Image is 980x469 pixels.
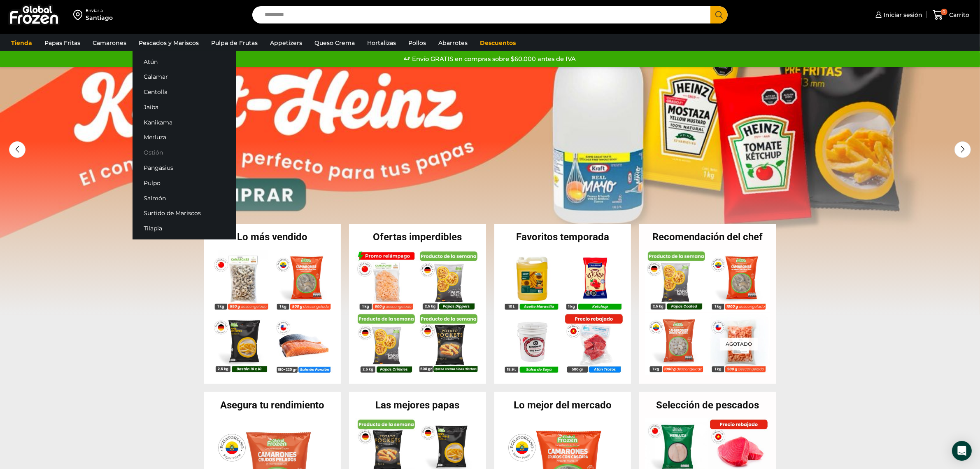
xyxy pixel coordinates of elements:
span: Iniciar sesión [882,11,922,19]
a: Surtido de Mariscos [133,206,236,221]
a: Papas Fritas [40,35,84,51]
a: Calamar [133,69,236,84]
div: Santiago [86,14,113,22]
p: Agotado [720,338,758,351]
a: Descuentos [476,35,520,51]
div: Previous slide [9,141,26,158]
h2: Lo mejor del mercado [494,400,631,410]
a: Hortalizas [363,35,400,51]
div: Enviar a [86,8,113,14]
a: Jaiba [133,99,236,115]
a: 0 Carrito [931,5,972,25]
a: Merluza [133,130,236,145]
h2: Selección de pescados [639,400,776,410]
a: Queso Crema [310,35,359,51]
a: Kanikama [133,115,236,130]
a: Pangasius [133,160,236,176]
a: Tienda [7,35,36,51]
a: Salmón [133,190,236,206]
span: 0 [941,9,947,15]
h2: Ofertas imperdibles [349,232,486,242]
button: Search button [710,6,728,23]
a: Abarrotes [434,35,472,51]
h2: Favoritos temporada [494,232,631,242]
img: address-field-icon.svg [73,8,86,22]
h2: Lo más vendido [204,232,341,242]
a: Camarones [88,35,130,51]
h2: Recomendación del chef [639,232,776,242]
a: Iniciar sesión [873,7,922,23]
a: Centolla [133,84,236,100]
div: Open Intercom Messenger [952,441,972,461]
a: Pescados y Mariscos [135,35,203,51]
div: Next slide [954,141,971,158]
a: Pulpo [133,175,236,190]
a: Atún [133,54,236,69]
a: Pollos [404,35,430,51]
a: Pulpa de Frutas [207,35,262,51]
h2: Las mejores papas [349,400,486,410]
a: Tilapia [133,221,236,236]
h2: Asegura tu rendimiento [204,400,341,410]
a: Ostión [133,145,236,160]
span: Carrito [947,11,970,19]
a: Appetizers [266,35,306,51]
